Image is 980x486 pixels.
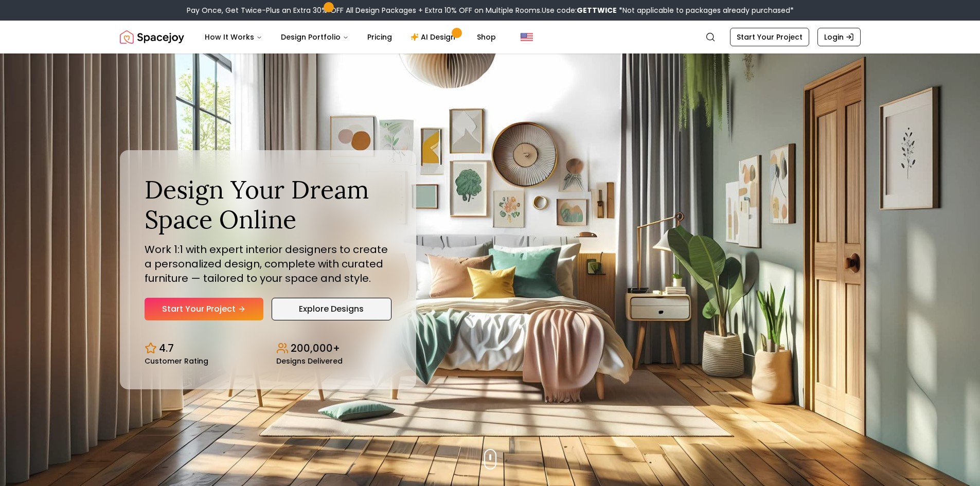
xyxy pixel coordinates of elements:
[469,27,504,47] a: Shop
[291,341,340,355] p: 200,000+
[273,27,357,47] button: Design Portfolio
[276,357,343,365] small: Designs Delivered
[145,333,391,365] div: Design stats
[817,28,861,46] a: Login
[145,298,263,320] a: Start Your Project
[617,5,794,15] span: *Not applicable to packages already purchased*
[187,5,794,15] div: Pay Once, Get Twice-Plus an Extra 30% OFF All Design Packages + Extra 10% OFF on Multiple Rooms.
[730,28,809,46] a: Start Your Project
[159,341,174,355] p: 4.7
[197,27,504,47] nav: Main
[120,27,184,47] a: Spacejoy
[145,175,391,234] h1: Design Your Dream Space Online
[120,27,184,47] img: Spacejoy Logo
[120,21,861,53] nav: Global
[577,5,617,15] b: GETTWICE
[521,31,533,43] img: United States
[145,357,208,365] small: Customer Rating
[197,27,271,47] button: How It Works
[272,298,391,320] a: Explore Designs
[542,5,617,15] span: Use code:
[402,27,467,47] a: AI Design
[359,27,400,47] a: Pricing
[145,242,391,285] p: Work 1:1 with expert interior designers to create a personalized design, complete with curated fu...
